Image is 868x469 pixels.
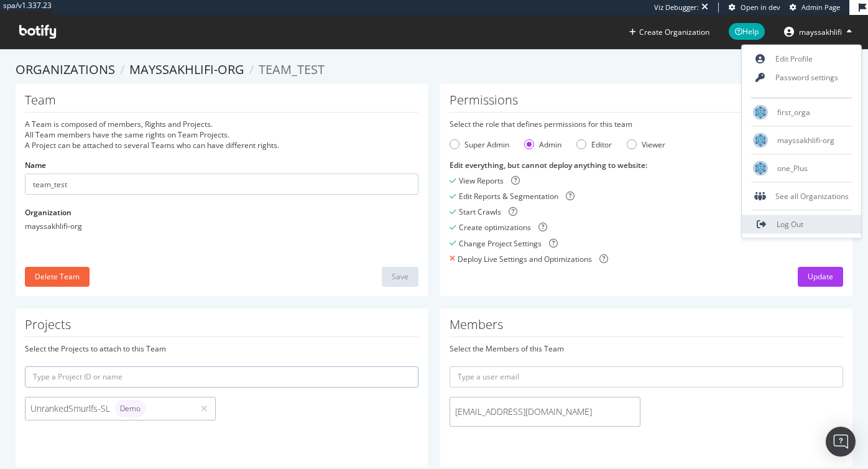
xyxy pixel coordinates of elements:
span: Admin Page [801,2,840,12]
span: first_orga [777,107,810,118]
a: Edit Profile [742,50,861,68]
a: Password settings [742,68,861,87]
a: Log Out [742,215,861,234]
button: Create Organization [629,26,710,38]
span: one_Plus [777,163,808,174]
img: mayssakhlifi-org [753,133,768,148]
button: mayssakhlifi [774,22,862,42]
img: first_orga [753,105,768,120]
a: Open in dev [729,2,780,12]
div: See all Organizations [742,187,861,206]
span: mayssakhlifi-org [777,135,834,146]
div: Open Intercom Messenger [826,427,856,457]
span: Open in dev [741,2,780,12]
span: Help [729,23,765,40]
span: mayssakhlifi [799,27,842,37]
div: Viz Debugger: [654,2,699,12]
img: one_Plus [753,161,768,176]
span: Log Out [777,219,803,230]
a: Admin Page [790,2,840,12]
